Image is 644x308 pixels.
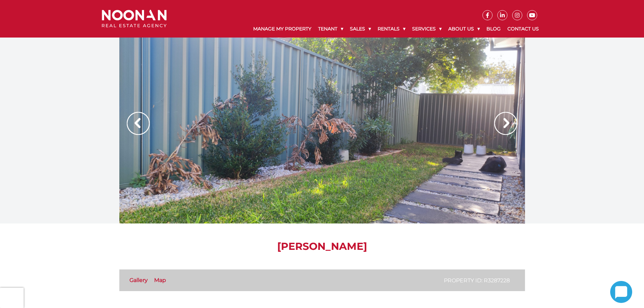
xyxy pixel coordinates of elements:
[374,20,409,38] a: Rentals
[250,20,315,38] a: Manage My Property
[102,10,167,28] img: Noonan Real Estate Agency
[444,276,510,285] p: Property ID: R3287228
[504,20,542,38] a: Contact Us
[409,20,445,38] a: Services
[129,277,148,283] a: Gallery
[494,112,517,135] img: Arrow slider
[119,240,525,253] h1: [PERSON_NAME]
[445,20,483,38] a: About Us
[154,277,166,283] a: Map
[127,112,150,135] img: Arrow slider
[315,20,347,38] a: Tenant
[347,20,374,38] a: Sales
[483,20,504,38] a: Blog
